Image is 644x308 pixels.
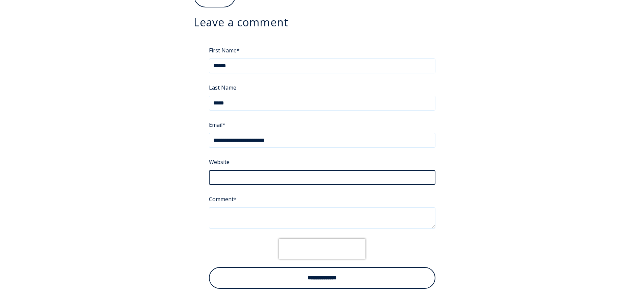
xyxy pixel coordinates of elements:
[279,239,365,259] iframe: reCAPTCHA
[209,156,230,168] span: Website
[209,193,234,205] span: Comment
[194,16,451,29] h3: Leave a comment
[209,82,236,93] span: Last Name
[209,45,237,56] span: First Name
[209,119,222,131] span: Email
